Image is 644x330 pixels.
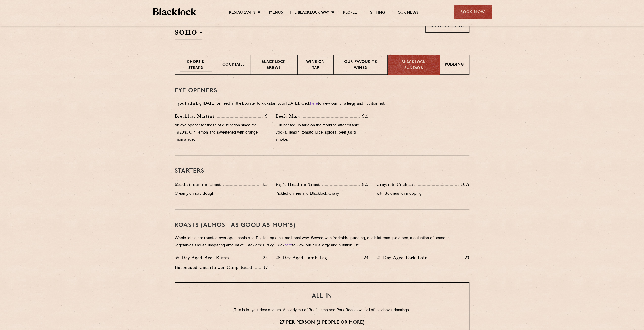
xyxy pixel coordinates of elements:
[343,10,357,16] a: People
[175,190,268,197] p: Creamy on sourdough
[462,254,469,261] p: 23
[229,10,255,16] a: Restaurants
[259,181,268,188] p: 8.5
[376,254,430,261] p: 21 Day Aged Pork Loin
[175,235,469,249] p: Whole joints are roasted over open coals and English oak the traditional way. Served with Yorkshi...
[454,5,492,19] div: Book Now
[393,60,434,71] p: Blacklock Sundays
[376,181,418,188] p: Crayfish Cocktail
[284,244,292,247] a: here
[175,222,469,229] h3: Roasts (Almost as good as Mum's)
[398,10,419,16] a: Our News
[180,59,212,71] p: Chops & Steaks
[303,59,328,71] p: Wine on Tap
[361,254,369,261] p: 24
[376,190,469,197] p: with Soldiers for mopping
[153,8,196,15] img: BL_Textured_Logo-footer-cropped.svg
[275,181,322,188] p: Pig’s Head on Toast
[360,181,369,188] p: 8.5
[175,122,268,143] p: An eye opener for those of distinction since the 1920’s. Gin, lemon and sweetened with orange mar...
[458,181,469,188] p: 10.5
[269,10,283,16] a: Menus
[360,113,369,119] p: 9.5
[175,100,469,107] p: If you had a big [DATE] or need a little booster to kickstart your [DATE]. Click to view our full...
[262,113,268,119] p: 9
[175,113,217,120] p: Breakfast Martini
[310,102,318,106] a: here
[185,319,459,326] p: 27 per person (2 people or more)
[185,307,459,314] p: This is for you, dear sharers. A heady mix of Beef, Lamb and Pork Roasts with all of the above tr...
[260,254,268,261] p: 25
[339,59,383,71] p: Our favourite wines
[289,10,329,16] a: The Blacklock Way
[175,254,232,261] p: 55 Day Aged Beef Rump
[175,87,469,94] h3: Eye openers
[222,62,245,69] p: Cocktails
[275,190,368,197] p: Pickled chillies and Blacklock Gravy
[445,62,464,69] p: Pudding
[175,181,223,188] p: Mushrooms on Toast
[261,264,268,271] p: 17
[175,168,469,174] h3: Starters
[275,122,368,143] p: Our beefed up take on the morning-after classic. Vodka, lemon, tomato juice, spices, beef jus & s...
[175,264,255,271] p: Barbecued Cauliflower Chop Roast
[185,293,459,299] h3: ALL IN
[275,113,303,120] p: Beefy Mary
[275,254,330,261] p: 28 Day Aged Lamb Leg
[255,59,292,71] p: Blacklock Brews
[175,28,202,39] h2: SOHO
[369,10,385,16] a: Gifting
